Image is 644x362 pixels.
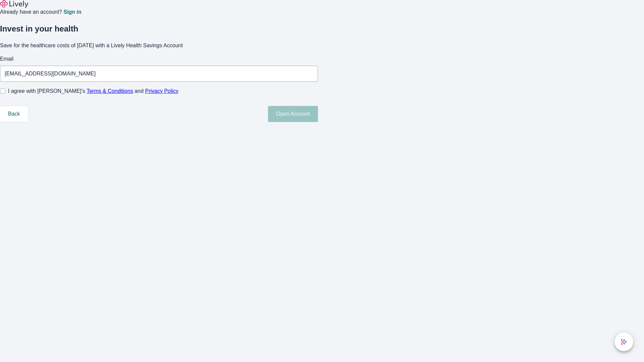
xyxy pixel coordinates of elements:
svg: Lively AI Assistant [621,339,627,345]
span: I agree with [PERSON_NAME]’s and [8,87,178,95]
a: Privacy Policy [145,88,179,94]
a: Sign in [63,9,81,15]
a: Terms & Conditions [87,88,133,94]
button: chat [614,333,633,351]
